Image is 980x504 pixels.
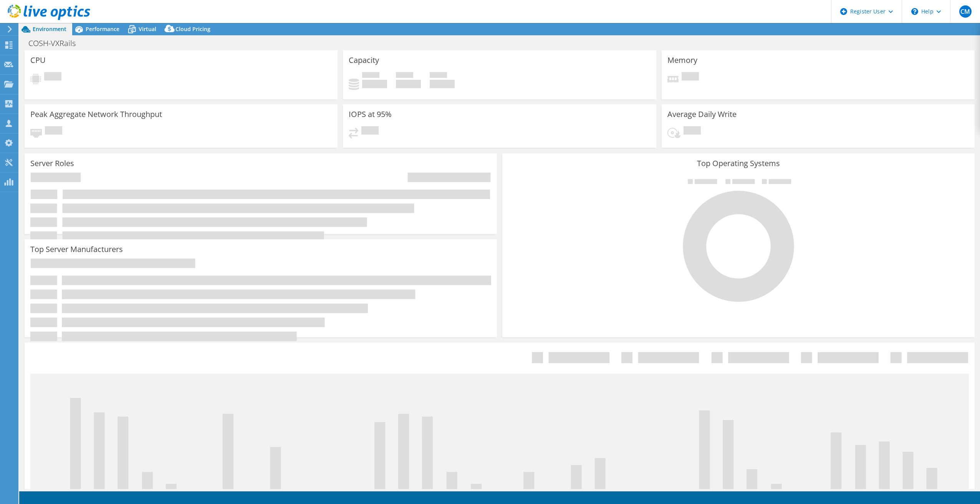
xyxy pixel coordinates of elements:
span: Cloud Pricing [175,25,210,33]
span: Pending [684,126,701,137]
h3: Peak Aggregate Network Throughput [30,110,162,119]
h3: Capacity [349,56,379,64]
span: Performance [86,25,119,33]
span: Pending [44,72,61,82]
span: Pending [682,72,699,82]
h4: 0 GiB [396,80,421,88]
h4: 0 GiB [430,80,455,88]
h3: Top Operating Systems [508,159,969,168]
span: Pending [45,126,62,137]
span: Environment [33,25,66,33]
svg: \n [911,8,918,15]
h3: Server Roles [30,159,74,168]
span: Free [396,72,413,80]
h3: Top Server Manufacturers [30,245,123,254]
span: Pending [361,126,379,137]
h3: Average Daily Write [667,110,737,119]
span: Used [362,72,379,80]
h4: 0 GiB [362,80,387,88]
h3: CPU [30,56,46,64]
span: Virtual [139,25,156,33]
h3: Memory [667,56,697,64]
h3: IOPS at 95% [349,110,392,119]
span: Total [430,72,447,80]
h1: COSH-VXRails [25,39,88,48]
span: CM [959,5,972,18]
